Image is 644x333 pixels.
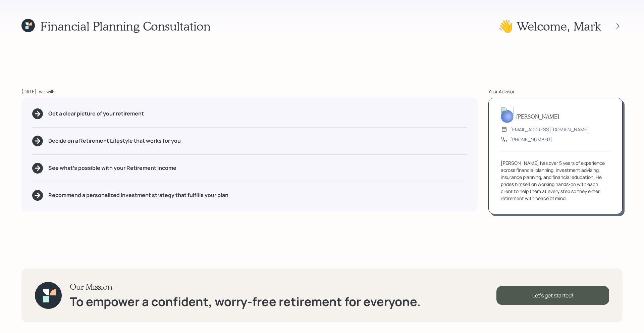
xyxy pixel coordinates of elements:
div: Let's get started! [496,286,609,305]
div: [DATE], we will: [21,88,478,95]
h1: 👋 Welcome , Mark [498,19,601,33]
div: [PHONE_NUMBER] [510,136,552,143]
div: Your Advisor [488,88,623,95]
h5: Get a clear picture of your retirement [48,110,144,117]
h5: Decide on a Retirement Lifestyle that works for you [48,138,181,144]
h1: To empower a confident, worry-free retirement for everyone. [70,294,421,309]
div: [PERSON_NAME] has over 5 years of experience across financial planning, investment advising, insu... [501,159,610,202]
h5: Recommend a personalized investment strategy that fulfills your plan [48,192,228,198]
h5: [PERSON_NAME] [516,113,559,120]
h1: Financial Planning Consultation [40,19,211,33]
h5: See what's possible with your Retirement Income [48,165,176,171]
img: michael-russo-headshot.png [501,107,514,123]
div: [EMAIL_ADDRESS][DOMAIN_NAME] [510,126,589,133]
h3: Our Mission [70,282,421,292]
